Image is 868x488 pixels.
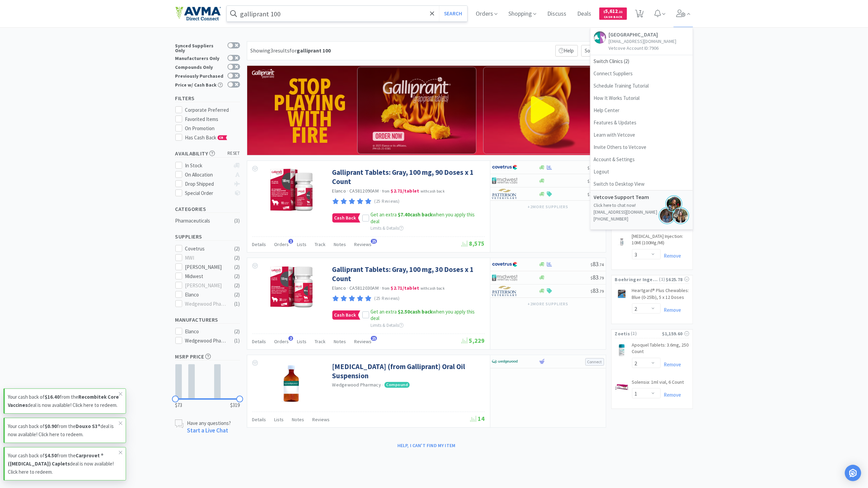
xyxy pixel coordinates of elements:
[599,275,604,280] span: . 79
[590,67,693,80] a: Connect Suppliers
[187,420,231,427] p: Have any questions?
[492,273,518,283] img: 4dd14cff54a648ac9e977f0c5da9bc2e_5.png
[185,300,227,308] div: Wedgewood Pharmacy
[288,239,293,244] span: 1
[185,245,227,253] div: Covetrus
[235,272,240,280] div: ( 2 )
[590,92,693,104] a: How It Works Tutorial
[354,338,372,345] span: Reviews
[581,45,602,57] span: Sort
[590,80,693,92] a: Schedule Training Tutorial
[594,216,689,223] p: [PHONE_NUMBER]
[292,416,304,423] span: Notes
[421,189,445,194] span: with cash back
[590,141,693,153] a: Invite Others to Vetcove
[8,422,119,439] p: Your cash back of from the deal is now available! Click here to redeem.
[661,361,681,368] a: Remove
[574,11,594,17] a: Deals
[588,179,590,184] span: $
[591,260,604,268] span: 83
[8,393,119,409] p: Your cash back of from the deal is now available! Click here to redeem.
[462,337,485,345] span: 5,229
[354,241,372,247] span: Reviews
[313,416,330,423] span: Reviews
[588,190,604,198] span: 251
[332,285,346,291] a: Elanco
[603,15,623,20] span: Cash Back
[185,254,227,262] div: MWI
[235,327,240,336] div: ( 2 )
[235,254,240,262] div: ( 2 )
[615,380,629,393] img: 77f230a4f4b04af59458bd3fed6a6656_494019.png
[391,188,420,194] strong: $2.71 / tablet
[594,209,689,216] p: [EMAIL_ADDRESS][DOMAIN_NAME]
[349,285,379,291] span: CA5812030AM
[630,330,662,337] span: ( 2 )
[599,289,604,294] span: . 79
[398,308,433,315] strong: cash back
[333,214,358,222] span: Cash Back
[175,217,231,225] div: Pharmaceuticals
[492,259,518,270] img: 77fca1acd8b6420a9015268ca798ef17_1.png
[483,67,602,154] img: galliprant_vb_thumbnail.png
[845,465,861,481] div: Open Intercom Messenger
[382,286,390,291] span: from
[492,286,518,296] img: f5e969b455434c6296c6d81ef179fa71_3.png
[185,337,227,345] div: Wedgewood Pharmacy
[175,73,224,78] div: Previously Purchased
[45,452,57,459] strong: $4.50
[662,330,689,337] div: $1,159.60
[672,207,689,224] img: hannah.png
[603,8,623,14] span: 5,612
[247,66,606,155] img: 40c9098be0884d4b98675f96ea22b47b_197.png
[658,276,666,283] span: ( 1 )
[185,263,227,271] div: [PERSON_NAME]
[315,241,326,247] span: Track
[462,240,485,247] span: 8,575
[347,188,348,194] span: ·
[235,300,240,308] div: ( 1 )
[175,6,221,21] img: e4e33dab9f054f5782a47901c742baa9_102.png
[588,163,604,171] span: 251
[524,299,571,309] button: +2more suppliers
[187,427,228,434] a: Start a Live Chat
[185,171,230,179] div: On Allocation
[235,245,240,253] div: ( 2 )
[524,202,571,212] button: +2more suppliers
[609,38,677,45] p: [EMAIL_ADDRESS][DOMAIN_NAME]
[231,401,240,409] span: $319
[175,316,240,324] h5: Manufacturers
[615,343,629,357] img: f5e513d2336d4c1592a138abf5871563_331804.png
[274,416,284,423] span: Lists
[185,115,240,123] div: Favorited Items
[175,42,224,53] div: Synced Suppliers Only
[591,287,604,294] span: 83
[382,189,390,194] span: from
[398,308,410,315] span: $2.50
[632,342,689,358] a: Apoquel Tablets: 3.6mg, 250 Count
[297,241,307,247] span: Lists
[175,55,224,61] div: Manufacturers Only
[590,117,693,129] a: Features & Updates
[590,166,693,178] a: Logout
[492,176,518,186] img: 4dd14cff54a648ac9e977f0c5da9bc2e_5.png
[371,225,404,231] span: Limits & Details
[661,253,681,259] a: Remove
[588,177,604,184] span: 251
[334,338,346,345] span: Notes
[252,416,266,423] span: Details
[235,281,240,290] div: ( 2 )
[45,423,57,429] strong: $0.90
[588,165,590,170] span: $
[269,168,314,212] img: 4499fe66e2a948878e73687043bf3e63_573355.jpg
[332,168,483,186] a: Galliprant Tablets: Gray, 100 mg, 90 Doses x 1 Count
[251,46,331,55] div: Showing 3 results
[632,233,689,249] a: [MEDICAL_DATA] Injection: 10Ml (100Mg/Ml)
[235,337,240,345] div: ( 1 )
[333,311,358,319] span: Cash Back
[659,207,676,224] img: ksen.png
[591,289,593,294] span: $
[618,10,623,14] span: . 21
[632,287,689,303] a: Heartgard® Plus Chewables: Blue (0-25lb), 5 x 12 Doses
[615,289,629,300] img: 860b74572136493bb96447e7b2c16e6f_487056.png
